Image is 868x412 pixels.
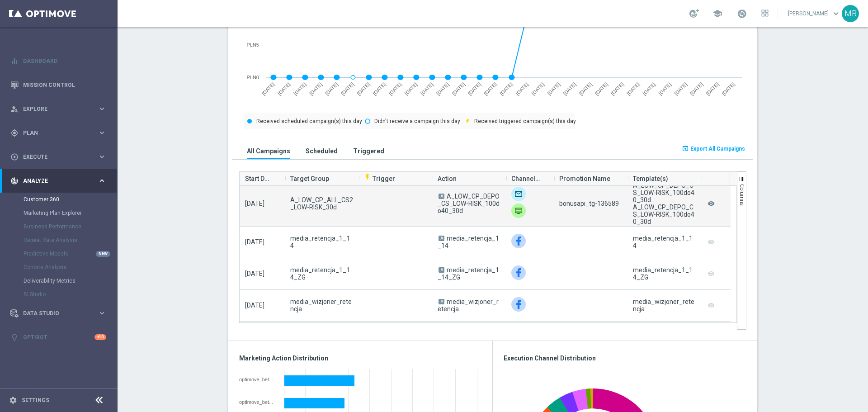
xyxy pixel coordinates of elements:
i: remove_red_eye [707,198,716,209]
div: Execute [10,153,98,161]
div: MB [842,5,859,22]
span: A_LOW_CP_DEPO_CS_LOW-RISK_100do40_30d [438,193,500,214]
div: Data Studio [10,309,98,317]
img: Optimail [511,187,526,201]
a: [PERSON_NAME]keyboard_arrow_down [787,7,842,20]
div: Optibot [10,325,106,349]
span: Export All Campaigns [690,146,745,152]
text: [DATE] [340,81,355,96]
span: A [439,267,444,273]
div: A_LOW_CP_DEPO_CS_LOW-RISK_100do40_30d [633,204,696,225]
text: Received scheduled campaign(s) this day [256,118,362,124]
button: Data Studio keyboard_arrow_right [10,310,107,317]
i: gps_fixed [10,129,19,137]
span: Data Studio [23,311,98,316]
span: media_wizjoner_retencja [438,298,499,313]
span: [DATE] [245,200,264,207]
button: track_changes Analyze keyboard_arrow_right [10,177,107,185]
h3: Marketing Action Distribution [239,354,481,362]
a: Optibot [23,325,94,349]
span: A [439,194,444,199]
div: Analyze [10,177,98,185]
img: Private message [511,204,526,218]
a: Customer 360 [24,196,94,203]
i: keyboard_arrow_right [98,152,106,161]
span: Explore [23,106,98,112]
i: open_in_browser [682,145,689,152]
i: keyboard_arrow_right [98,128,106,137]
text: [DATE] [642,81,656,96]
i: person_search [10,105,19,113]
span: Plan [23,130,98,136]
div: Mission Control [10,81,107,89]
i: settings [9,396,17,404]
div: BI Studio [24,288,117,301]
button: lightbulb Optibot +10 [10,334,107,341]
div: Marketing Plan Explorer [24,206,117,220]
button: All Campaigns [245,142,292,159]
button: Triggered [351,142,387,159]
a: Deliverability Metrics [24,277,94,284]
div: media_wizjoner_retencja [633,298,696,313]
span: Analyze [23,178,98,184]
i: keyboard_arrow_right [98,104,106,113]
button: open_in_browser Export All Campaigns [680,142,746,155]
text: [DATE] [324,81,339,96]
text: Received triggered campaign(s) this day [474,118,576,124]
button: play_circle_outline Execute keyboard_arrow_right [10,153,107,161]
img: Facebook Custom Audience [511,297,526,312]
span: [DATE] [245,302,264,309]
i: keyboard_arrow_right [98,176,106,185]
span: media_retencja_1_14_ZG [290,266,353,281]
button: gps_fixed Plan keyboard_arrow_right [10,129,107,137]
text: Didn't receive a campaign this day [374,118,460,124]
div: media_retencja_1_14 [633,235,696,249]
div: Customer 360 [24,193,117,206]
text: [DATE] [403,81,418,96]
span: Promotion Name [559,170,610,188]
text: [DATE] [689,81,704,96]
text: [DATE] [467,81,482,96]
text: [DATE] [483,81,498,96]
i: play_circle_outline [10,153,19,161]
a: Marketing Plan Explorer [24,209,94,217]
div: NEW [96,251,110,257]
div: Repeat Rate Analysis [24,233,117,247]
text: [DATE] [705,81,720,96]
div: media_retencja_1_14_ZG [633,266,696,281]
div: Deliverability Metrics [24,274,117,288]
span: school [712,9,722,19]
a: Dashboard [23,49,106,73]
span: keyboard_arrow_down [831,9,841,19]
img: Facebook Custom Audience [511,234,526,248]
i: flash_on [364,174,371,181]
span: Trigger [364,175,395,182]
text: [DATE] [292,81,307,96]
text: [DATE] [308,81,323,96]
div: A_LOW_CP_DEPO_CS_LOW-RISK_100do40_30d [633,182,696,204]
div: optimove_bet_14D_and_reg_30D [239,399,278,405]
img: Facebook Custom Audience [511,265,526,280]
div: optimove_bet_1D_plus [239,377,278,382]
text: PLN0 [246,75,259,80]
text: [DATE] [387,81,402,96]
span: Columns [739,184,745,206]
span: Template(s) [633,170,668,188]
span: bonusapi_tg-136589 [559,200,619,207]
h3: Execution Channel Distribution [504,354,746,362]
div: Predictive Models [24,247,117,260]
div: Business Performance [24,220,117,233]
text: [DATE] [578,81,593,96]
text: [DATE] [626,81,641,96]
span: media_retencja_1_14_ZG [438,266,499,281]
button: person_search Explore keyboard_arrow_right [10,105,107,113]
text: [DATE] [277,81,292,96]
div: +10 [94,334,106,340]
text: PLN5 [246,42,259,47]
